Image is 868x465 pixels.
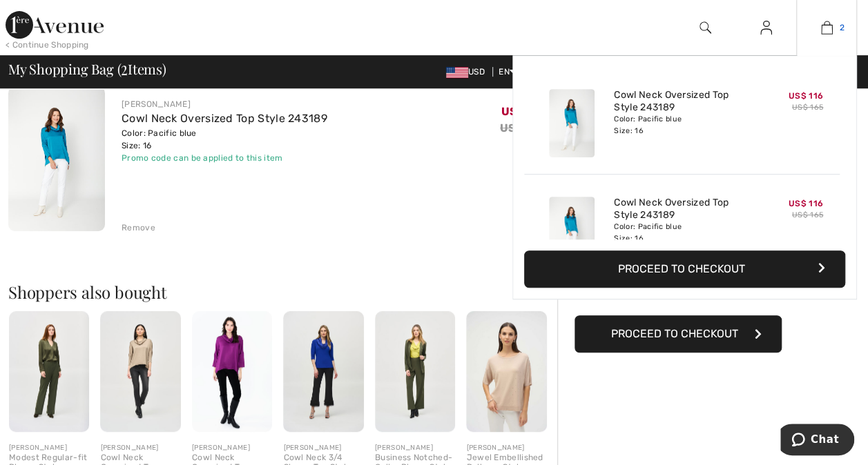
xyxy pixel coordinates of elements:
[283,311,363,432] img: Cowl Neck 3/4 Sleeve Top Style 244106
[614,197,750,221] a: Cowl Neck Oversized Top Style 243189
[375,311,455,432] img: Business Notched-Collar Blazer Style 243039
[283,443,363,453] div: [PERSON_NAME]
[122,152,327,164] div: Promo code can be applied to this item
[121,59,128,77] span: 2
[549,89,595,157] img: Cowl Neck Oversized Top Style 243189
[614,89,750,114] a: Cowl Neck Oversized Top Style 243189
[100,443,180,453] div: [PERSON_NAME]
[614,114,750,136] div: Color: Pacific blue Size: 16
[760,19,772,36] img: My Info
[575,315,782,353] button: Proceed to Checkout
[8,62,166,76] span: My Shopping Bag ( Items)
[821,19,833,36] img: My Bag
[549,197,595,265] img: Cowl Neck Oversized Top Style 243189
[780,424,854,458] iframe: Opens a widget where you can chat to one of our agents
[446,67,468,78] img: US Dollar
[375,443,455,453] div: [PERSON_NAME]
[9,443,89,453] div: [PERSON_NAME]
[6,39,89,51] div: < Continue Shopping
[122,127,327,152] div: Color: Pacific blue Size: 16
[792,103,823,112] s: US$ 165
[500,121,546,135] s: US$ 165
[122,98,327,110] div: [PERSON_NAME]
[466,311,546,432] img: Jewel Embellished Pullover Style 252906
[100,311,180,432] img: Cowl Neck Oversized Top Style 243189
[611,327,738,340] span: Proceed to Checkout
[192,311,272,432] img: Cowl Neck Oversized Top Style 243189
[6,11,104,39] img: 1ère Avenue
[789,199,823,208] span: US$ 116
[446,67,490,77] span: USD
[749,19,783,37] a: Sign In
[700,19,711,36] img: search the website
[8,284,557,300] h2: Shoppers also bought
[122,221,155,234] div: Remove
[792,210,823,219] s: US$ 165
[466,443,546,453] div: [PERSON_NAME]
[8,86,105,231] img: Cowl Neck Oversized Top Style 243189
[192,443,272,453] div: [PERSON_NAME]
[524,250,845,288] button: Proceed to Checkout
[789,91,823,101] span: US$ 116
[499,67,516,77] span: EN
[122,112,327,125] a: Cowl Neck Oversized Top Style 243189
[614,221,750,244] div: Color: Pacific blue Size: 16
[501,105,546,118] span: US$ 116
[9,311,89,432] img: Modest Regular-fit Blouse Style 243057
[840,21,845,34] span: 2
[797,19,856,36] a: 2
